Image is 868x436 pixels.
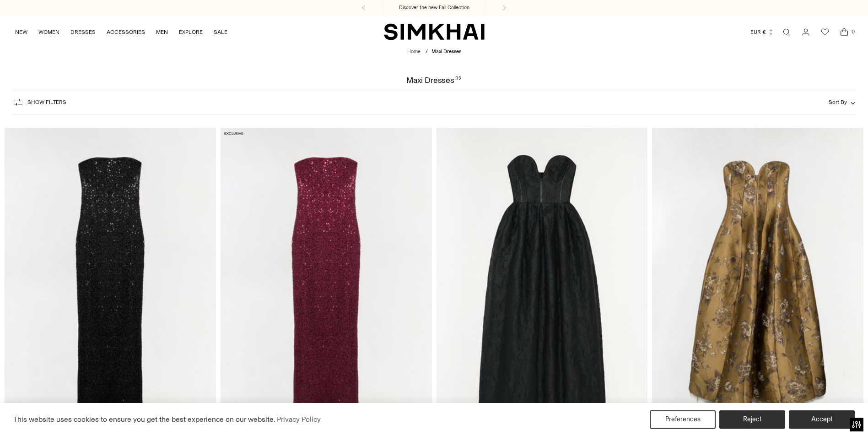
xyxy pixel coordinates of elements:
a: SIMKHAI [384,23,485,41]
a: ACCESSORIES [107,22,145,42]
a: Open search modal [777,23,796,41]
nav: breadcrumbs [407,48,461,56]
span: This website uses cookies to ensure you get the best experience on our website. [13,415,275,424]
a: Privacy Policy (opens in a new tab) [275,413,322,426]
div: 32 [455,76,462,84]
a: Discover the new Fall Collection [399,4,469,11]
a: Open cart modal [835,23,853,41]
a: NEW [15,22,27,42]
a: MEN [156,22,168,42]
button: Sort By [829,97,855,107]
span: Show Filters [27,99,66,105]
a: Home [407,49,421,54]
span: Maxi Dresses [431,49,461,54]
button: Accept [789,410,855,429]
a: WOMEN [38,22,59,42]
button: Preferences [650,410,716,429]
a: EXPLORE [179,22,203,42]
a: Go to the account page [797,23,815,41]
span: Sort By [829,99,847,105]
div: / [426,48,428,56]
button: Show Filters [13,95,66,109]
a: Wishlist [816,23,834,41]
span: 0 [849,27,857,36]
button: Reject [719,410,785,429]
h1: Maxi Dresses [406,76,462,84]
a: SALE [214,22,227,42]
button: EUR € [750,22,774,42]
a: DRESSES [70,22,96,42]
